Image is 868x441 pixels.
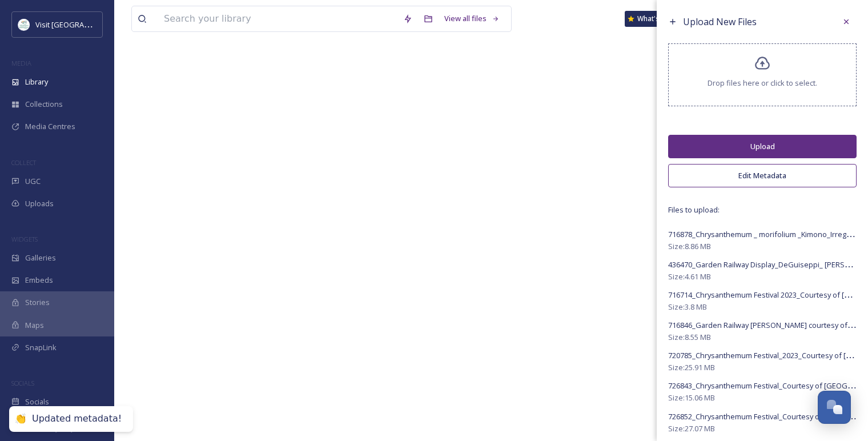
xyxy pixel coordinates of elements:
span: Size: 15.06 MB [668,392,715,403]
div: Updated metadata! [32,413,122,425]
span: UGC [25,176,41,187]
span: Visit [GEOGRAPHIC_DATA] [35,19,124,30]
span: Collections [25,99,63,110]
span: SOCIALS [11,379,34,387]
span: Galleries [25,252,56,263]
span: Library [25,77,48,87]
span: MEDIA [11,59,31,67]
img: download%20%281%29.jpeg [18,19,30,30]
span: Drop files here or click to select. [708,78,817,89]
span: COLLECT [11,158,36,167]
span: SnapLink [25,342,57,353]
span: Media Centres [25,121,75,132]
span: Embeds [25,275,53,286]
a: View all files [439,7,505,30]
span: Upload New Files [683,15,757,28]
span: Files to upload: [668,205,857,215]
input: Search your library [158,6,397,31]
span: Maps [25,320,44,331]
div: 👏 [15,413,26,425]
span: Size: 4.61 MB [668,271,711,282]
button: Open Chat [818,391,851,424]
button: Edit Metadata [668,164,857,187]
span: Size: 8.55 MB [668,332,711,343]
span: Stories [25,297,50,308]
span: Socials [25,396,49,407]
span: Size: 8.86 MB [668,241,711,252]
button: Upload [668,135,857,158]
a: What's New [625,11,682,27]
span: Size: 25.91 MB [668,362,715,373]
span: Size: 27.07 MB [668,423,715,434]
span: Uploads [25,198,54,209]
span: Size: 3.8 MB [668,302,707,312]
span: WIDGETS [11,235,38,243]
